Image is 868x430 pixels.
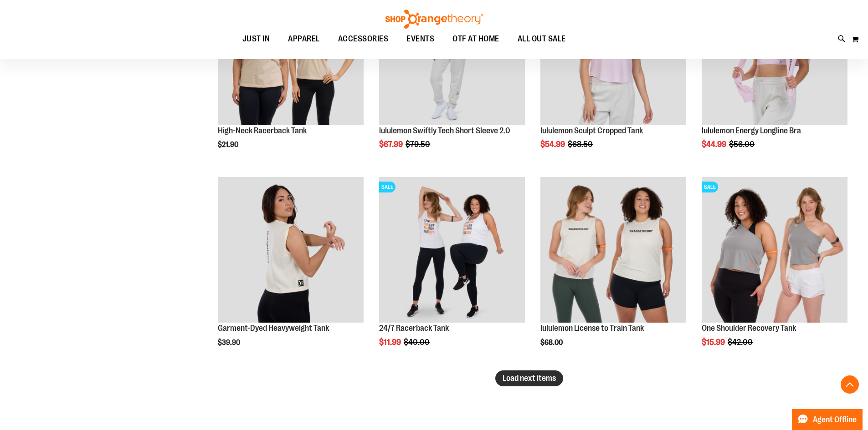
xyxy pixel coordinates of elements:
img: Main view of 2024 Convention lululemon License to Train [540,177,686,323]
span: OTF AT HOME [452,29,499,49]
div: product [697,172,852,370]
span: ACCESSORIES [338,29,389,49]
span: $68.00 [540,339,564,347]
span: Agent Offline [813,415,857,424]
a: 24/7 Racerback TankSALE [379,177,525,324]
span: $42.00 [728,338,754,347]
img: Shop Orangetheory [384,10,484,29]
span: APPAREL [288,29,320,49]
a: Garment-Dyed Heavyweight Tank [218,324,329,333]
span: $21.90 [218,141,240,149]
span: $68.50 [568,140,594,149]
div: product [536,172,691,370]
span: JUST IN [242,29,270,49]
span: $11.99 [379,338,402,347]
div: product [213,172,368,370]
a: One Shoulder Recovery Tank [702,324,796,333]
a: High-Neck Racerback Tank [218,126,307,135]
img: Garment-Dyed Heavyweight Tank [218,177,364,323]
span: $39.90 [218,339,241,347]
div: product [375,172,529,370]
a: lululemon Swiftly Tech Short Sleeve 2.0 [379,126,510,135]
a: lululemon Energy Longline Bra [702,126,801,135]
span: $44.99 [702,140,728,149]
a: lululemon License to Train Tank [540,324,644,333]
a: Main view of One Shoulder Recovery TankSALE [702,177,847,324]
button: Agent Offline [792,409,863,430]
span: $40.00 [404,338,431,347]
a: Main view of 2024 Convention lululemon License to Train [540,177,686,324]
span: $15.99 [702,338,726,347]
img: 24/7 Racerback Tank [379,177,525,323]
span: $56.00 [729,140,756,149]
span: Load next items [503,374,556,383]
button: Back To Top [841,375,859,394]
span: $79.50 [406,140,431,149]
span: SALE [379,182,395,192]
a: Garment-Dyed Heavyweight Tank [218,177,364,324]
span: SALE [702,182,718,192]
button: Load next items [495,370,563,386]
a: lululemon Sculpt Cropped Tank [540,126,643,135]
a: 24/7 Racerback Tank [379,324,449,333]
span: $67.99 [379,140,404,149]
span: EVENTS [406,29,434,49]
span: ALL OUT SALE [518,29,566,49]
span: $54.99 [540,140,566,149]
img: Main view of One Shoulder Recovery Tank [702,177,847,323]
